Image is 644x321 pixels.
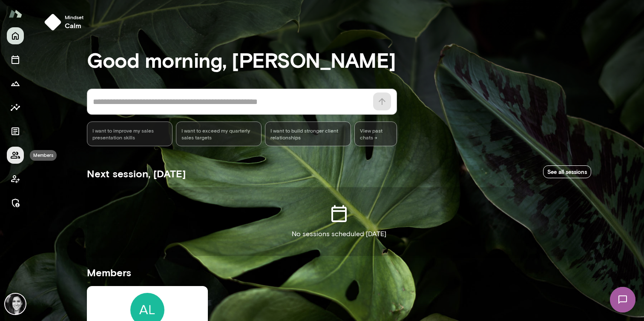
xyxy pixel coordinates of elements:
div: I want to build stronger client relationships [265,121,351,146]
span: Mindset [65,14,83,20]
button: Manage [7,194,24,211]
div: I want to exceed my quarterly sales targets [176,121,262,146]
h5: Next session, [DATE] [87,167,186,180]
span: View past chats -> [354,121,397,146]
button: Client app [7,171,24,188]
img: Mento [9,6,22,22]
img: Jamie Albers [5,294,26,314]
button: Home [7,27,24,44]
span: I want to improve my sales presentation skills [92,127,167,141]
button: Sessions [7,51,24,68]
h6: calm [65,20,83,31]
a: See all sessions [543,165,591,179]
p: No sessions scheduled [DATE] [292,229,386,239]
div: I want to improve my sales presentation skills [87,121,172,146]
h3: Good morning, [PERSON_NAME] [87,48,591,72]
button: Growth Plan [7,75,24,92]
button: Documents [7,123,24,140]
button: Mindsetcalm [41,10,90,34]
button: Insights [7,99,24,116]
img: mindset [44,14,61,31]
button: Members [7,147,24,164]
div: Members [30,150,57,161]
span: I want to exceed my quarterly sales targets [181,127,256,141]
span: I want to build stronger client relationships [270,127,345,141]
h5: Members [87,266,591,279]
